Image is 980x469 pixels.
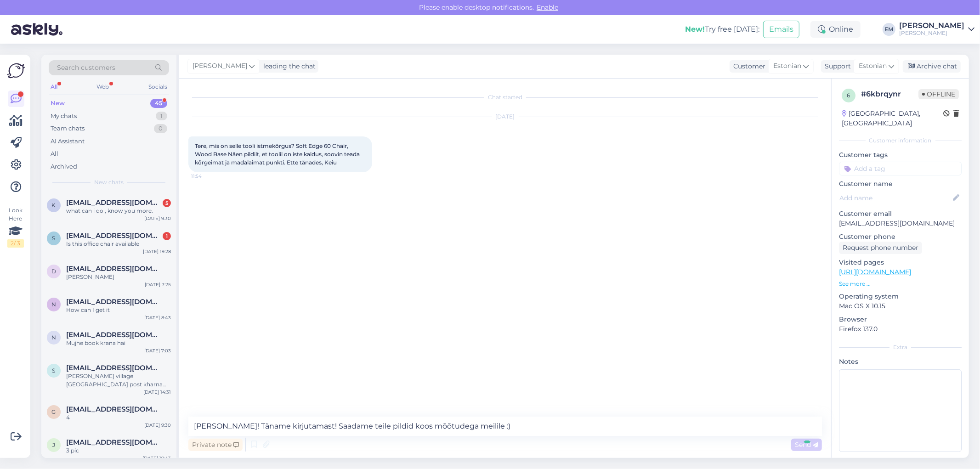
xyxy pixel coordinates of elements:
[66,405,162,413] span: gopalbharwadmer@gmil.com
[150,99,167,108] div: 45
[66,306,171,314] div: How can I get it
[810,21,861,38] div: Online
[51,149,58,158] div: All
[143,248,171,255] div: [DATE] 19:28
[918,89,959,99] span: Offline
[163,199,171,207] div: 5
[7,206,24,248] div: Look Here
[144,314,171,321] div: [DATE] 8:43
[847,92,850,99] span: 6
[51,124,85,133] div: Team chats
[163,232,171,240] div: 1
[839,232,962,242] p: Customer phone
[52,367,56,374] span: s
[144,215,171,222] div: [DATE] 9:30
[839,209,962,219] p: Customer email
[51,162,77,171] div: Archived
[839,193,951,203] input: Add name
[899,22,974,37] a: [PERSON_NAME][PERSON_NAME]
[147,81,169,93] div: Socials
[52,202,56,209] span: k
[144,347,171,354] div: [DATE] 7:03
[899,29,964,37] div: [PERSON_NAME]
[842,109,943,128] div: [GEOGRAPHIC_DATA], [GEOGRAPHIC_DATA]
[51,268,56,275] span: d
[156,112,167,121] div: 1
[534,3,561,11] span: Enable
[66,331,162,339] span: nitishgupta0426@gmail.com
[839,315,962,324] p: Browser
[260,62,316,71] div: leading the chat
[57,63,115,73] span: Search customers
[730,62,765,71] div: Customer
[94,178,124,186] span: New chats
[839,268,911,276] a: [URL][DOMAIN_NAME]
[145,281,171,288] div: [DATE] 7:25
[188,93,822,102] div: Chat started
[193,61,247,71] span: [PERSON_NAME]
[51,112,77,121] div: My chats
[195,142,361,166] span: Tere, mis on selle tooli istmekõrgus? Soft Edge 60 Chair, Wood Base Näen pildilt, et toolil on is...
[685,25,705,34] b: New!
[154,124,167,133] div: 0
[839,150,962,160] p: Customer tags
[839,179,962,189] p: Customer name
[685,24,759,35] div: Try free [DATE]:
[66,265,162,273] span: dawarbablu982@gmail.com
[821,62,851,71] div: Support
[49,81,59,93] div: All
[7,62,25,79] img: Askly Logo
[859,61,887,71] span: Estonian
[839,357,962,367] p: Notes
[839,301,962,311] p: Mac OS X 10.15
[66,273,171,281] div: [PERSON_NAME]
[66,413,171,422] div: 4
[51,301,56,308] span: n
[51,99,65,108] div: New
[66,339,171,347] div: Mujhe book krana hai
[66,372,171,389] div: [PERSON_NAME] village [GEOGRAPHIC_DATA] post kharna thana chandan distick banka me rahte hai
[839,280,962,288] p: See more ...
[66,207,171,215] div: what can i do , know you more.
[763,21,799,38] button: Emails
[95,81,111,93] div: Web
[143,389,171,396] div: [DATE] 14:31
[51,137,85,146] div: AI Assistant
[839,258,962,267] p: Visited pages
[66,446,171,455] div: 3 pic
[52,235,56,242] span: s
[188,113,822,121] div: [DATE]
[861,89,918,100] div: # 6kbrqynr
[144,422,171,429] div: [DATE] 9:30
[66,240,171,248] div: Is this office chair available
[51,334,56,341] span: n
[773,61,801,71] span: Estonian
[839,136,962,145] div: Customer information
[839,162,962,175] input: Add a tag
[899,22,964,29] div: [PERSON_NAME]
[839,219,962,228] p: [EMAIL_ADDRESS][DOMAIN_NAME]
[191,173,226,180] span: 11:54
[839,324,962,334] p: Firefox 137.0
[66,298,162,306] span: nkratiwal43@gmail.com
[66,438,162,446] span: jaiswalbabua96@gmail.com
[52,441,55,448] span: j
[52,408,56,415] span: g
[903,60,961,73] div: Archive chat
[839,242,922,254] div: Request phone number
[66,232,162,240] span: snehalpitre1983@gmail.com
[839,292,962,301] p: Operating system
[66,198,162,207] span: kunhabdullap109@gmail.com
[142,455,171,462] div: [DATE] 19:43
[7,239,24,248] div: 2 / 3
[66,364,162,372] span: surajkumarsurajkumar42341@gmail.com
[839,343,962,351] div: Extra
[883,23,895,36] div: EM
